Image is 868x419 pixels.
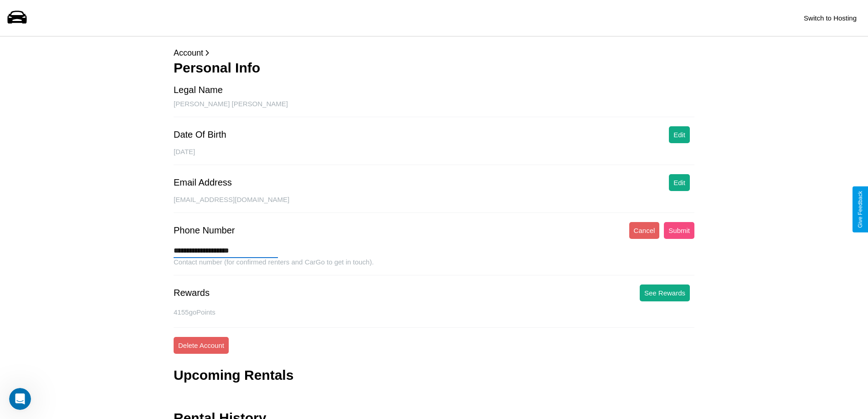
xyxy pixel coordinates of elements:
h3: Upcoming Rentals [174,367,293,383]
button: Edit [669,126,690,143]
div: [DATE] [174,148,694,165]
div: Email Address [174,177,232,188]
div: Phone Number [174,225,235,236]
button: Cancel [629,222,660,239]
div: Contact number (for confirmed renters and CarGo to get in touch). [174,258,694,275]
button: Delete Account [174,337,229,354]
div: Date Of Birth [174,129,226,140]
div: [PERSON_NAME] [PERSON_NAME] [174,100,694,117]
div: Give Feedback [857,191,863,228]
iframe: Intercom live chat [9,388,31,410]
div: Rewards [174,288,210,298]
div: [EMAIL_ADDRESS][DOMAIN_NAME] [174,196,694,213]
p: Account [174,46,694,60]
button: See Rewards [640,285,690,301]
div: Legal Name [174,85,223,95]
p: 4155 goPoints [174,306,694,318]
button: Submit [664,222,694,239]
button: Edit [669,174,690,191]
button: Switch to Hosting [799,10,861,26]
h3: Personal Info [174,60,694,76]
